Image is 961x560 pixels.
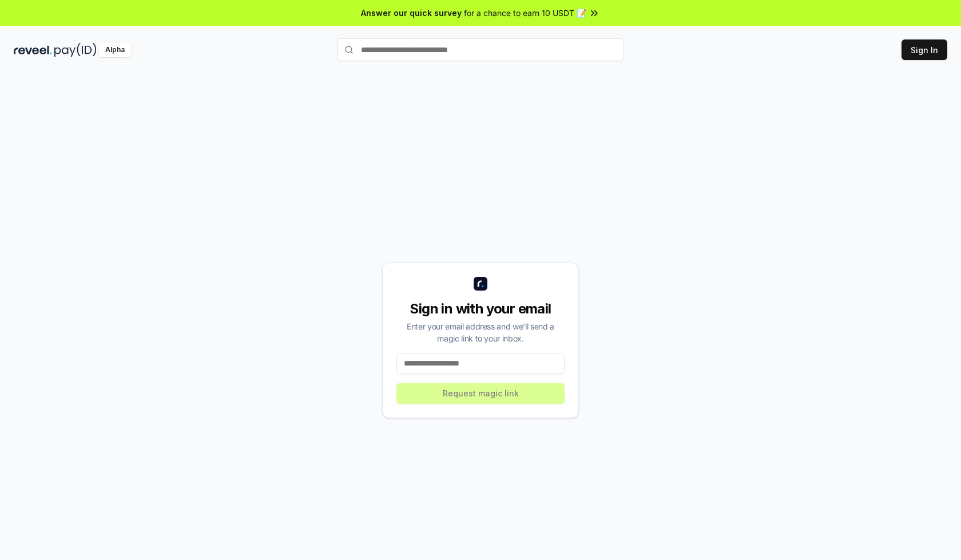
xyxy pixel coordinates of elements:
[54,43,97,57] img: pay_id
[902,39,947,60] button: Sign In
[396,320,565,344] div: Enter your email address and we’ll send a magic link to your inbox.
[14,43,52,57] img: reveel_dark
[361,7,462,19] span: Answer our quick survey
[464,7,586,19] span: for a chance to earn 10 USDT 📝
[99,43,131,57] div: Alpha
[474,277,487,291] img: logo_small
[396,300,565,318] div: Sign in with your email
